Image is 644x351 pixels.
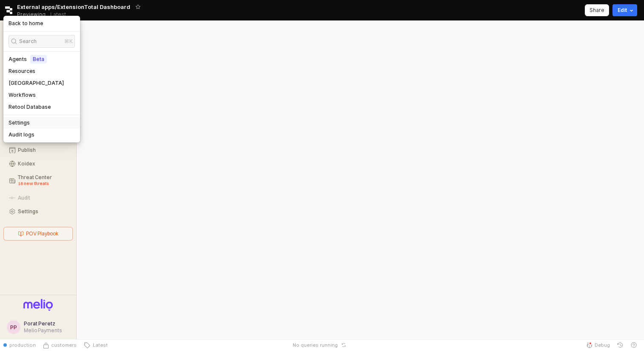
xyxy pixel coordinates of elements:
button: Audit [4,192,73,204]
a: Back to home [3,17,80,29]
div: Melio Payments [24,327,62,334]
div: Threat Center [18,174,68,187]
button: Debug [583,339,613,351]
span: No queries running [293,342,338,348]
h5: Resources [9,68,35,75]
span: customers [51,342,77,348]
div: PP [10,323,17,331]
button: Add app to favorites [134,3,142,11]
div: Audit [18,195,68,201]
p: POV Playbook [26,230,58,237]
a: Audit logs [3,129,80,141]
span: Search [19,37,37,46]
div: Settings [18,209,68,215]
button: Share app [585,4,609,16]
h5: Settings [9,119,30,126]
button: Threat Center [4,171,73,190]
button: POV Playbook [3,227,73,241]
h5: [GEOGRAPHIC_DATA] [9,80,64,87]
button: Latest [80,339,111,351]
button: Releases and History [46,9,71,20]
div: Agents [9,55,47,64]
label: Beta [33,56,44,63]
main: App Body [77,20,644,339]
span: Porat Peretz [24,320,55,327]
a: Settings [3,117,80,129]
h5: Back to home [9,20,43,27]
button: Help [627,339,641,351]
button: Publish [4,144,73,156]
div: Search within Retool. Click to open the command palette, or press Command plus K [3,33,80,49]
div: Previewing Latest [17,9,71,20]
div: Publish [18,147,68,153]
a: [GEOGRAPHIC_DATA] [3,77,80,89]
p: Share [589,7,604,14]
h5: Retool Database [9,104,51,110]
span: Latest [90,342,108,348]
button: PP [7,320,20,334]
button: Koidex [4,158,73,170]
button: Edit [612,4,637,16]
div: Koidex [18,161,68,167]
span: Previewing [17,10,46,19]
span: Debug [595,342,610,348]
span: production [9,342,36,348]
a: Retool Database [3,101,80,113]
h5: Audit logs [9,131,34,138]
button: Settings [4,206,73,218]
span: External apps/ExtensionTotal Dashboard [17,3,130,11]
a: Workflows [3,89,80,101]
a: Resources [3,65,80,77]
div: 16 new threats [18,180,68,187]
div: ⌘K [64,37,73,46]
h5: Workflows [9,92,36,99]
button: Source Control [39,339,80,351]
p: Latest [50,11,66,18]
a: AgentsBeta [3,53,80,65]
button: History [613,339,627,351]
iframe: DashboardPage [77,20,644,339]
button: Reset app state [339,342,348,348]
